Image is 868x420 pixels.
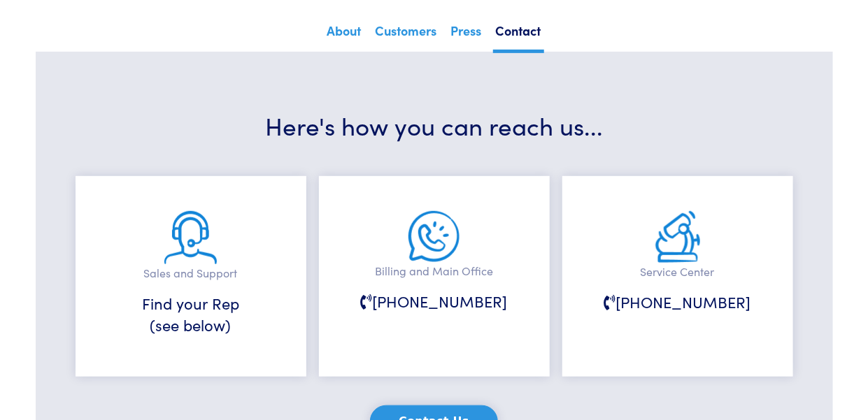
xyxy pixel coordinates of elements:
img: service.png [655,211,700,263]
img: main-office.png [408,211,460,262]
h3: Here's how you can reach us... [78,108,791,142]
a: Press [448,19,485,50]
a: Customers [373,19,440,50]
h6: [PHONE_NUMBER] [597,291,758,313]
p: Sales and Support [111,264,271,282]
img: sales-and-support.png [164,211,217,264]
p: Billing and Main Office [354,262,515,280]
h6: Find your Rep (see below) [111,293,271,336]
a: Contact [493,19,544,53]
h6: [PHONE_NUMBER] [354,291,515,312]
p: Service Center [597,263,758,281]
a: About [325,19,364,50]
